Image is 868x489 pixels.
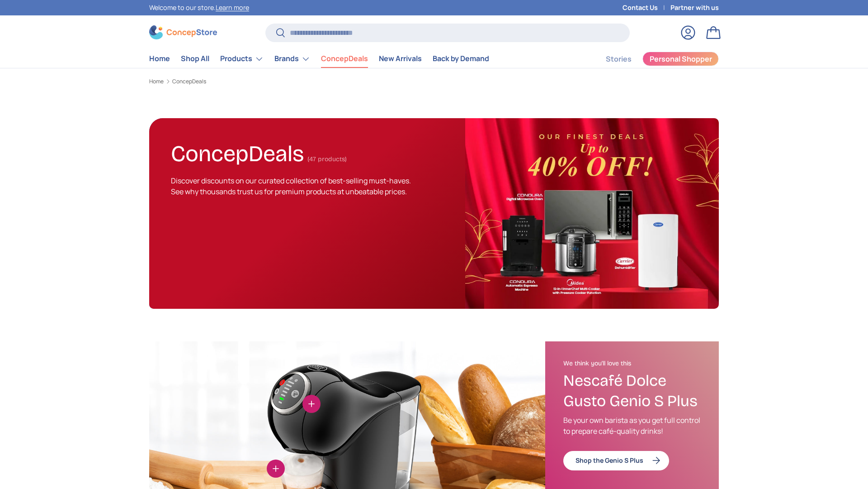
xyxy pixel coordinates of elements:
a: Partner with us [670,3,719,13]
h1: ConcepDeals [171,137,304,167]
a: Shop the Genio S Plus [563,451,669,470]
a: Brands [274,50,310,68]
a: Learn more [216,3,249,12]
summary: Brands [269,50,316,68]
a: Back by Demand [433,50,489,67]
a: ConcepDeals [172,79,206,84]
span: Discover discounts on our curated collection of best-selling must-haves. See why thousands trust ... [171,176,411,197]
a: Home [149,50,170,67]
a: Shop All [181,50,209,67]
h2: We think you'll love this [563,360,701,368]
a: ConcepDeals [321,50,368,67]
a: Contact Us [623,3,670,13]
p: Welcome to our store. [149,3,249,13]
a: Personal Shopper [642,52,719,66]
a: Home [149,79,164,84]
img: ConcepDeals [465,118,719,309]
span: Personal Shopper [650,55,712,62]
nav: Secondary [584,50,719,68]
a: New Arrivals [379,50,422,67]
summary: Products [215,50,269,68]
nav: Primary [149,50,489,68]
nav: Breadcrumbs [149,77,719,86]
a: Stories [606,50,632,68]
span: (47 products) [307,155,347,163]
h3: Nescafé Dolce Gusto Genio S Plus [563,371,701,412]
p: Be your own barista as you get full control to prepare café-quality drinks! [563,415,701,436]
a: Products [220,50,264,68]
img: ConcepStore [149,25,217,39]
